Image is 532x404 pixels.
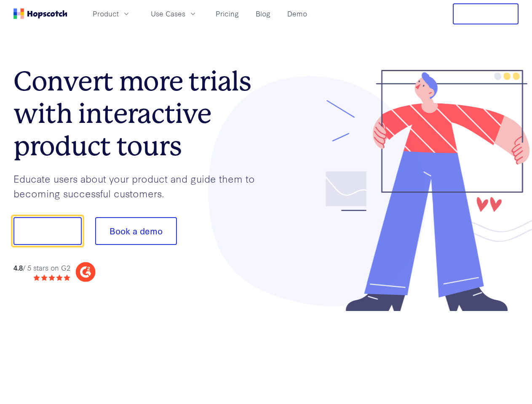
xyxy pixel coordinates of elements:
div: / 5 stars on G2 [13,263,70,273]
button: Free Trial [453,3,519,24]
span: Product [93,8,119,19]
button: Use Cases [146,7,202,21]
button: Show me! [13,217,82,245]
p: Educate users about your product and guide them to becoming successful customers. [13,171,266,200]
button: Product [88,7,136,21]
a: Blog [252,7,274,21]
a: Home [13,8,67,19]
a: Pricing [212,7,242,21]
strong: 4.8 [13,263,23,272]
span: Use Cases [151,8,185,19]
h1: Convert more trials with interactive product tours [13,65,266,162]
button: Book a demo [95,217,177,245]
a: Demo [284,7,310,21]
